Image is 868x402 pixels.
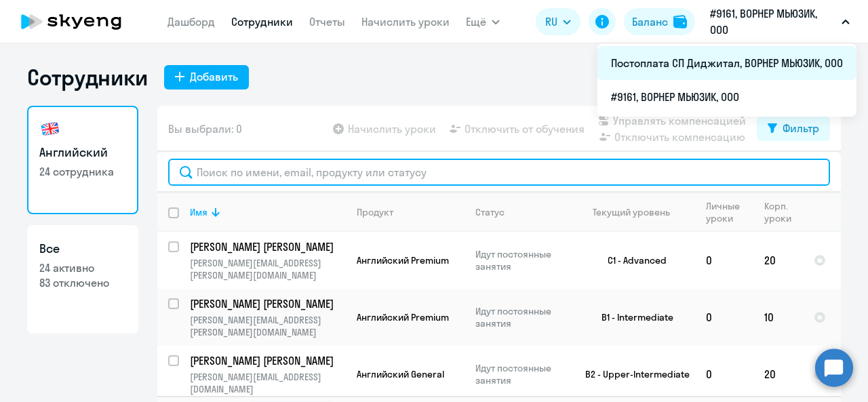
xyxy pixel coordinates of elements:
[695,289,753,346] td: 0
[39,118,61,140] img: english
[190,353,343,368] p: [PERSON_NAME] [PERSON_NAME]
[580,206,694,218] div: Текущий уровень
[624,8,695,35] button: Балансbalance
[475,305,568,329] p: Идут постоянные занятия
[706,200,753,224] div: Личные уроки
[39,164,126,179] p: 24 сотрудника
[783,120,819,136] div: Фильтр
[753,289,803,346] td: 10
[39,275,126,290] p: 83 отключено
[536,8,580,35] button: RU
[190,239,345,254] a: [PERSON_NAME] [PERSON_NAME]
[167,15,215,28] a: Дашборд
[39,260,126,275] p: 24 активно
[673,15,687,28] img: balance
[475,248,568,273] p: Идут постоянные занятия
[168,159,830,186] input: Поиск по имени, email, продукту или статусу
[357,254,449,266] span: Английский Premium
[357,311,449,323] span: Английский Premium
[190,314,345,338] p: [PERSON_NAME][EMAIL_ADDRESS][PERSON_NAME][DOMAIN_NAME]
[632,14,668,30] div: Баланс
[190,371,345,395] p: [PERSON_NAME][EMAIL_ADDRESS][DOMAIN_NAME]
[190,206,345,218] div: Имя
[357,368,444,380] span: Английский General
[466,14,486,30] span: Ещё
[703,5,856,38] button: #9161, ВОРНЕР МЬЮЗИК, ООО
[753,232,803,289] td: 20
[757,117,830,141] button: Фильтр
[695,232,753,289] td: 0
[190,239,343,254] p: [PERSON_NAME] [PERSON_NAME]
[597,43,856,117] ul: Ещё
[190,353,345,368] a: [PERSON_NAME] [PERSON_NAME]
[569,232,695,289] td: C1 - Advanced
[710,5,836,38] p: #9161, ВОРНЕР МЬЮЗИК, ООО
[190,296,343,311] p: [PERSON_NAME] [PERSON_NAME]
[168,121,242,137] span: Вы выбрали: 0
[39,240,126,258] h3: Все
[190,206,208,218] div: Имя
[475,362,568,386] p: Идут постоянные занятия
[27,64,148,91] h1: Сотрудники
[190,296,345,311] a: [PERSON_NAME] [PERSON_NAME]
[231,15,293,28] a: Сотрудники
[569,289,695,346] td: B1 - Intermediate
[164,65,249,89] button: Добавить
[190,68,238,85] div: Добавить
[190,257,345,281] p: [PERSON_NAME][EMAIL_ADDRESS][PERSON_NAME][DOMAIN_NAME]
[466,8,500,35] button: Ещё
[27,106,138,214] a: Английский24 сотрудника
[545,14,557,30] span: RU
[475,206,505,218] div: Статус
[593,206,670,218] div: Текущий уровень
[357,206,393,218] div: Продукт
[39,144,126,161] h3: Английский
[309,15,345,28] a: Отчеты
[361,15,450,28] a: Начислить уроки
[27,225,138,334] a: Все24 активно83 отключено
[764,200,802,224] div: Корп. уроки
